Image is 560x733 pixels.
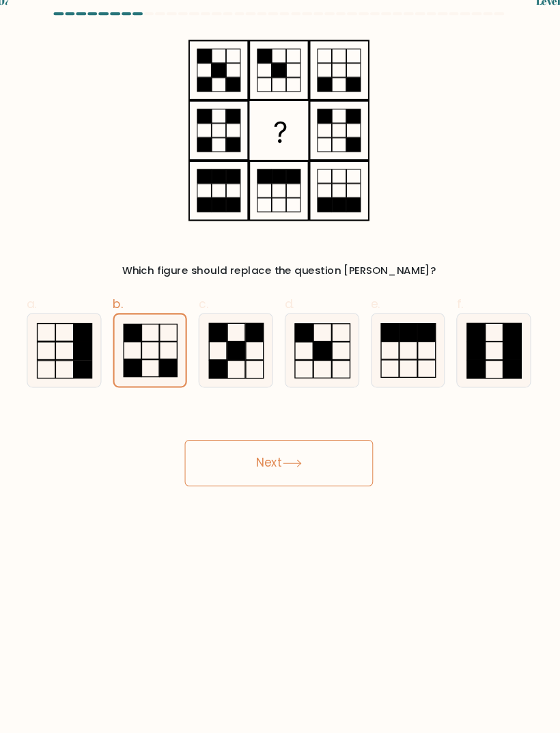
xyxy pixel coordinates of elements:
div: Level 9 [522,6,553,20]
button: Next [191,427,369,471]
span: b. [124,291,133,307]
div: 4:07 [7,6,26,20]
span: e. [367,291,376,307]
span: f. [447,291,453,307]
span: a. [42,291,51,307]
div: Which figure should replace the question [PERSON_NAME]? [51,260,509,275]
span: d. [285,291,294,307]
span: c. [204,291,213,307]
